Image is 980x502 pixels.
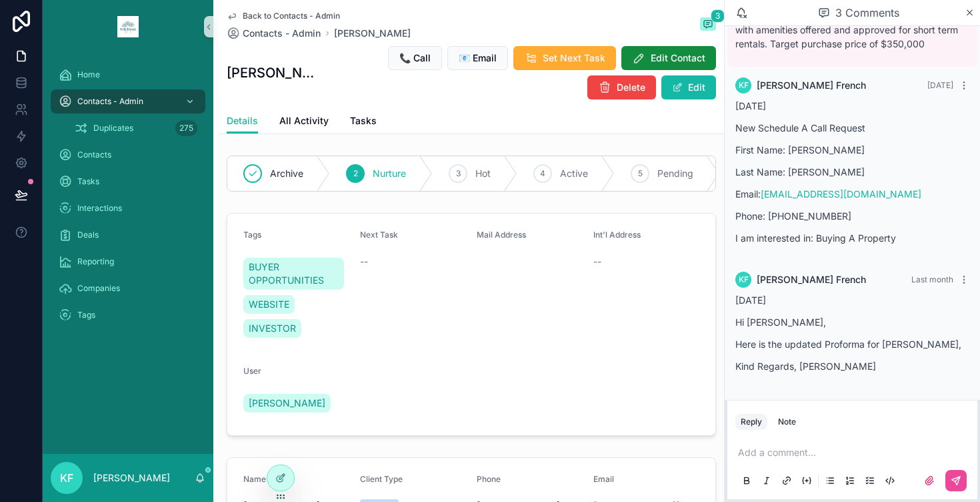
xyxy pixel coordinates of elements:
span: BUYER OPPORTUNITIES [249,260,339,287]
span: Edit Contact [651,51,705,65]
span: Mail Address [477,230,526,240]
a: All Activity [279,109,329,136]
button: Delete [587,75,656,99]
p: 3-4 bedroom minimum, prefer condo or townhome with amenities offered and approved for short term ... [735,9,969,51]
a: Details [227,109,258,134]
p: Phone: [PHONE_NUMBER] [735,209,969,223]
button: 📞 Call [388,46,442,70]
span: KF [739,274,749,285]
span: [PERSON_NAME] [249,397,325,410]
a: [EMAIL_ADDRESS][DOMAIN_NAME] [761,188,921,200]
span: [DATE] [927,80,953,90]
span: -- [593,255,601,268]
p: [DATE] [735,99,969,113]
a: [PERSON_NAME] [334,27,411,40]
h1: [PERSON_NAME] [227,63,318,82]
span: Pending [657,167,693,180]
span: Email [593,474,614,484]
a: Companies [51,276,205,300]
span: KF [60,470,73,486]
span: Home [77,69,100,80]
span: Deals [77,230,99,240]
a: INVESTOR [243,319,301,338]
span: [PERSON_NAME] French [757,273,866,286]
button: Reply [735,414,767,430]
span: 📧 Email [459,51,497,65]
span: 2 [353,168,358,179]
div: Note [778,417,796,427]
p: I am interested in: Buying A Property [735,231,969,245]
span: 3 Comments [835,5,899,21]
a: Contacts - Admin [227,27,321,40]
span: 4 [540,168,545,179]
a: Tasks [51,170,205,194]
button: 3 [700,17,716,33]
p: New Schedule A Call Request [735,121,969,135]
span: Archive [270,167,303,180]
span: Companies [77,283,120,294]
span: [PERSON_NAME] French [757,79,866,92]
a: Contacts - Admin [51,89,205,113]
span: Tags [77,310,95,320]
span: Client Type [360,474,403,484]
span: User [243,366,261,376]
span: Last month [911,274,953,284]
a: Duplicates275 [67,116,205,140]
span: Tasks [350,114,377,128]
span: Back to Contacts - Admin [243,11,340,21]
span: Tags [243,230,261,240]
a: [PERSON_NAME] [243,394,331,413]
div: 275 [175,120,197,136]
a: WEBSITE [243,295,295,314]
a: Tasks [350,109,377,136]
span: Set Next Task [543,51,605,65]
span: Active [560,167,588,180]
p: Hi [PERSON_NAME], [735,315,969,329]
button: Set Next Task [513,46,616,70]
button: Edit [661,75,716,99]
a: Home [51,63,205,87]
span: 3 [456,168,461,179]
span: Interactions [77,203,122,214]
span: Name [243,474,266,484]
a: BUYER OPPORTUNITIES [243,258,344,290]
span: Reporting [77,256,114,267]
span: 5 [638,168,643,179]
span: Contacts - Admin [77,96,143,107]
span: KF [739,80,749,91]
div: scrollable content [43,53,213,344]
span: WEBSITE [249,298,289,311]
p: Last Name: [PERSON_NAME] [735,165,969,179]
a: Deals [51,223,205,247]
span: Duplicates [93,123,133,134]
a: Tags [51,303,205,327]
p: Kind Regards, [PERSON_NAME] [735,359,969,373]
span: Phone [477,474,501,484]
span: Next Task [360,230,398,240]
img: App logo [117,16,139,37]
button: Edit Contact [621,46,716,70]
p: First Name: [PERSON_NAME] [735,143,969,157]
span: INVESTOR [249,322,296,335]
span: Hot [475,167,491,180]
a: Reporting [51,250,205,274]
span: Contacts - Admin [243,27,321,40]
span: All Activity [279,114,329,128]
button: 📧 Email [447,46,508,70]
a: Back to Contacts - Admin [227,11,340,21]
a: Interactions [51,196,205,220]
p: [DATE] [735,293,969,307]
span: -- [360,255,368,268]
span: Details [227,114,258,128]
a: Contacts [51,143,205,167]
p: Email: [735,187,969,201]
p: [PERSON_NAME] [93,471,170,485]
span: Nurture [373,167,406,180]
p: Here is the updated Proforma for [PERSON_NAME], [735,337,969,351]
span: Int'l Address [593,230,641,240]
span: Contacts [77,150,111,160]
span: Tasks [77,176,99,187]
span: 3 [711,9,725,23]
button: Note [773,414,801,430]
